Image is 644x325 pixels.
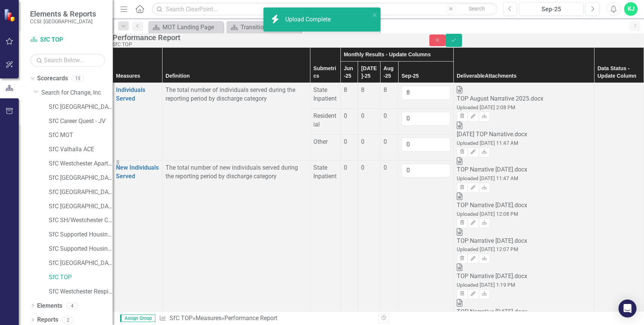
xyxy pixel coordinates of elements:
[618,299,636,317] div: Open Intercom Messenger
[522,5,581,14] div: Sep-25
[49,117,113,126] a: SfC Career Quest - JV
[49,159,113,168] a: SfC Westchester Apartment Program
[384,138,387,145] span: 0
[163,23,221,32] div: MOT Landing Page
[41,89,113,97] a: Search for Change, Inc
[361,112,364,119] span: 0
[152,3,497,16] input: Search ClearPoint...
[457,166,591,174] div: TOP Narrative [DATE].docx
[224,314,277,322] div: Performance Report
[384,86,387,93] span: 8
[4,9,17,22] img: ClearPoint Strategy
[37,302,62,310] a: Elements
[49,188,113,197] a: SfC [GEOGRAPHIC_DATA]
[457,140,518,146] small: Uploaded [DATE] 11:47 AM
[344,86,347,93] span: 8
[344,112,347,119] span: 0
[120,314,155,322] span: Assign Group
[49,216,113,225] a: SfC SH/Westchester Cty PC Long Stay
[457,72,591,80] div: Deliverable Attachments
[228,23,299,32] a: Transitional Outreach Program (TOP) Landing Page
[166,72,307,80] div: Definition
[49,202,113,211] a: SfC [GEOGRAPHIC_DATA]
[384,164,387,171] span: 0
[457,130,591,139] div: [DATE] TOP Narrative.docx
[49,103,113,111] a: SfC [GEOGRAPHIC_DATA]
[37,316,58,324] a: Reports
[62,317,74,323] div: 2
[457,246,518,252] small: Uploaded [DATE] 12:07 PM
[457,272,591,281] div: TOP Narrative [DATE].docx
[166,86,307,103] p: The total number of individuals served during the reporting period by discharge category
[170,314,193,322] a: SfC TOP
[457,211,518,217] small: Uploaded [DATE] 12:08 PM
[116,86,145,102] a: Individuals Served
[458,4,496,14] button: Search
[285,15,333,24] div: Upload Complete
[49,145,113,154] a: SfC Valhalla ACE
[166,164,307,181] p: The total number of new individuals served during the reporting period by discharge category
[344,164,347,171] span: 0
[49,230,113,239] a: SfC Supported Housing / [GEOGRAPHIC_DATA]
[30,36,105,44] a: SfC TOP
[30,9,96,18] span: Elements & Reports
[344,51,450,58] div: Monthly Results - Update Columns
[313,86,337,102] span: State Inpatient
[402,72,450,80] div: Sep-25
[361,65,377,80] div: [DATE]-25
[72,75,84,82] div: 15
[37,74,68,83] a: Scorecards
[241,23,299,32] div: Transitional Outreach Program (TOP) Landing Page
[624,2,638,16] button: KJ
[66,302,78,309] div: 4
[519,2,584,16] button: Sep-25
[313,65,337,80] div: Submetrics
[361,86,364,93] span: 8
[196,314,221,322] a: Measures
[49,287,113,296] a: SfC Westchester Respite
[49,259,113,268] a: SfC [GEOGRAPHIC_DATA]
[313,112,336,128] span: Residential
[372,11,378,19] button: close
[457,201,591,210] div: TOP Narrative [DATE].docx
[469,6,485,12] span: Search
[457,237,591,245] div: TOP Narrative [DATE].docx
[150,23,221,32] a: MOT Landing Page
[457,175,518,181] small: Uploaded [DATE] 11:47 AM
[597,65,641,80] div: Data Status - Update Column
[49,131,113,140] a: SfC MOT
[116,72,159,80] div: Measures
[313,164,337,180] span: State Inpatient
[49,273,113,282] a: SfC TOP
[49,174,113,182] a: SfC [GEOGRAPHIC_DATA]
[159,314,373,323] div: » »
[30,54,105,67] input: Search Below...
[457,308,591,316] div: TOP Narrative [DATE].docx
[361,138,364,145] span: 0
[457,104,515,110] small: Uploaded [DATE] 2:08 PM
[49,245,113,253] a: SfC Supported Housing/Forensic [GEOGRAPHIC_DATA]
[116,164,159,180] a: New Individuals Served
[457,282,515,288] small: Uploaded [DATE] 1:19 PM
[344,138,347,145] span: 0
[313,138,328,145] span: Other
[113,42,414,47] div: SfC TOP
[384,112,387,119] span: 0
[344,65,355,80] div: Jun-25
[384,65,395,80] div: Aug-25
[30,18,96,24] small: CCSI: [GEOGRAPHIC_DATA]
[457,95,591,103] div: TOP August Narrative 2025.docx
[361,164,364,171] span: 0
